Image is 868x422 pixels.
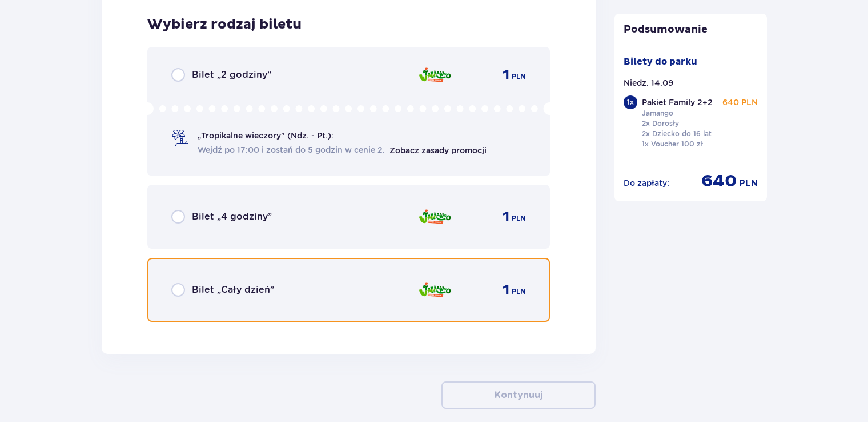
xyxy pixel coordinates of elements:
[722,97,758,108] p: 640 PLN
[642,97,713,108] p: Pakiet Family 2+2
[642,118,712,149] p: 2x Dorosły 2x Dziecko do 16 lat 1x Voucher 100 zł
[418,63,452,87] img: zone logo
[418,278,452,302] img: zone logo
[192,69,271,81] p: Bilet „2 godziny”
[147,16,302,33] p: Wybierz rodzaj biletu
[512,286,526,297] p: PLN
[512,213,526,224] p: PLN
[624,95,637,109] div: 1 x
[503,208,509,225] p: 1
[624,77,673,89] p: Niedz. 14.09
[192,284,274,296] p: Bilet „Cały dzień”
[503,281,509,298] p: 1
[624,177,669,189] p: Do zapłaty :
[389,146,487,155] a: Zobacz zasady promocji
[614,23,767,37] p: Podsumowanie
[198,144,385,156] span: Wejdź po 17:00 i zostań do 5 godzin w cenie 2.
[503,66,509,83] p: 1
[441,381,596,409] button: Kontynuuj
[418,205,452,229] img: zone logo
[512,71,526,82] p: PLN
[495,389,542,401] p: Kontynuuj
[624,55,697,68] p: Bilety do parku
[701,170,737,192] p: 640
[198,130,333,141] p: „Tropikalne wieczory" (Ndz. - Pt.):
[192,210,272,223] p: Bilet „4 godziny”
[739,177,758,190] p: PLN
[642,108,673,118] p: Jamango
